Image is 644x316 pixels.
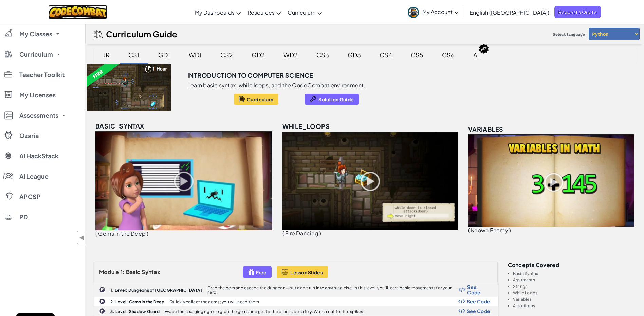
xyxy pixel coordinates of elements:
img: while_loops_unlocked.png [282,132,458,230]
span: ) [509,226,511,234]
div: AI [466,47,486,63]
span: basic_syntax [95,122,144,130]
b: 2. Level: Gems in the Deep [110,299,164,304]
b: 3. Level: Shadow Guard [110,309,160,314]
span: while_loops [282,122,330,130]
img: IconNew.svg [478,43,489,54]
span: Lesson Slides [290,270,323,275]
span: See Code [467,299,491,304]
span: ( [95,230,97,237]
span: Assessments [19,112,58,118]
li: Algorithms [513,303,636,308]
span: My Dashboards [195,9,235,16]
div: CS2 [214,47,240,63]
div: CS3 [310,47,336,63]
span: Select language [550,29,588,39]
p: Learn basic syntax, while loops, and the CodeCombat environment. [187,82,366,89]
div: GD2 [245,47,272,63]
p: Grab the gem and escape the dungeon—but don’t run into anything else. In this level, you’ll learn... [207,285,459,294]
span: ) [147,230,148,237]
button: Solution Guide [305,94,359,105]
span: Resources [247,9,275,16]
li: Arguments [513,278,636,282]
img: IconCurriculumGuide.svg [94,30,103,38]
span: Teacher Toolkit [19,72,65,78]
div: JR [96,47,116,63]
img: Show Code Logo [459,287,465,292]
span: variables [468,125,503,133]
div: CS4 [373,47,399,63]
img: basic_syntax_unlocked.png [95,131,272,230]
span: See Code [467,284,490,295]
div: GD1 [151,47,177,63]
span: Curriculum [19,51,53,57]
a: Curriculum [284,3,325,21]
span: Ozaria [19,133,39,139]
h2: Curriculum Guide [106,29,178,39]
span: Solution Guide [318,97,354,102]
span: See Code [467,308,491,314]
span: My Classes [19,31,52,37]
span: Known Enemy [471,226,508,234]
button: Curriculum [234,94,278,105]
span: ( [468,226,470,234]
li: Basic Syntax [513,271,636,276]
li: While Loops [513,291,636,295]
li: Strings [513,284,636,289]
span: English ([GEOGRAPHIC_DATA]) [470,9,549,16]
button: Lesson Slides [277,266,328,278]
a: Request a Quote [554,6,601,18]
li: Variables [513,297,636,301]
a: 1. Level: Dungeons of [GEOGRAPHIC_DATA] Grab the gem and escape the dungeon—but don’t run into an... [94,282,498,297]
span: AI League [19,173,49,179]
a: 3. Level: Shadow Guard Evade the charging ogre to grab the gems and get to the other side safely.... [94,306,498,316]
div: CS1 [122,47,146,63]
span: Basic Syntax [126,268,160,275]
a: Resources [244,3,284,21]
h3: Concepts covered [508,262,636,268]
a: English ([GEOGRAPHIC_DATA]) [466,3,553,21]
img: avatar [408,7,419,18]
img: IconChallengeLevel.svg [99,287,105,293]
span: ( [282,230,284,237]
div: CS5 [404,47,430,63]
span: Gems in the Deep [98,230,146,237]
span: ) [319,230,321,237]
div: CS6 [435,47,461,63]
img: IconChallengeLevel.svg [99,308,105,314]
img: IconChallengeLevel.svg [99,298,105,304]
span: Module [99,268,119,275]
img: CodeCombat logo [48,5,108,19]
img: Show Code Logo [458,299,465,304]
span: My Account [422,8,459,15]
span: Curriculum [288,9,316,16]
p: Evade the charging ogre to grab the gems and get to the other side safely. Watch out for the spikes! [165,309,364,314]
div: WD2 [277,47,305,63]
a: My Dashboards [191,3,244,21]
img: Show Code Logo [458,309,465,313]
span: My Licenses [19,92,56,98]
img: IconFreeLevelv2.svg [248,268,254,276]
div: GD3 [341,47,368,63]
h3: Introduction to Computer Science [187,70,313,80]
span: 1: [121,268,125,275]
span: Free [256,270,266,275]
p: Quickly collect the gems; you will need them. [169,300,260,304]
a: My Account [404,1,462,23]
span: ◀ [79,233,85,242]
a: 2. Level: Gems in the Deep Quickly collect the gems; you will need them. Show Code Logo See Code [94,297,498,306]
span: Curriculum [247,97,273,102]
img: variables_unlocked.png [468,134,634,227]
span: AI HackStack [19,153,58,159]
span: Fire Dancing [285,230,318,237]
b: 1. Level: Dungeons of [GEOGRAPHIC_DATA] [110,288,202,293]
div: WD1 [182,47,208,63]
